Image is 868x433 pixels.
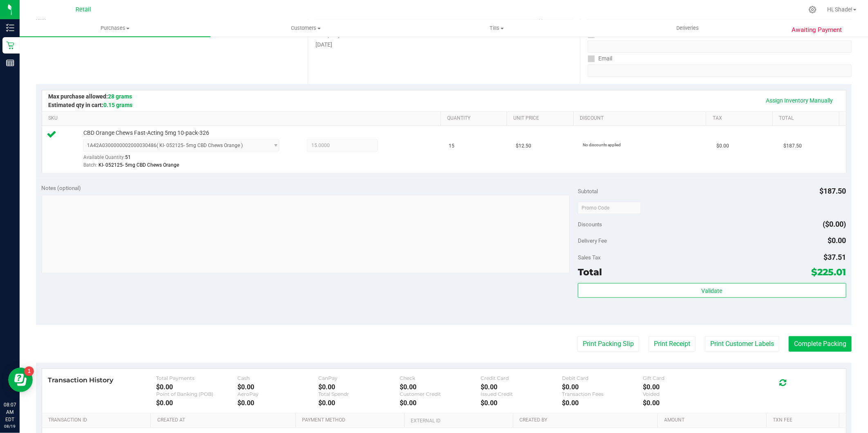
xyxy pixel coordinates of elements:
[156,383,237,391] div: $0.00
[779,115,836,122] a: Total
[578,254,601,261] span: Sales Tax
[577,336,639,352] button: Print Packing Slip
[578,283,846,298] button: Validate
[649,336,696,352] button: Print Receipt
[48,115,437,122] a: SKU
[588,40,852,53] input: Format: (999) 999-9999
[588,53,613,65] label: Email
[318,375,400,381] div: CanPay
[4,423,16,429] p: 08/19
[48,417,148,424] a: Transaction ID
[8,368,33,392] iframe: Resource center
[643,399,724,407] div: $0.00
[402,25,592,32] span: Tills
[76,6,91,13] span: Retail
[237,383,319,391] div: $0.00
[4,401,16,423] p: 08:07 AM EDT
[400,375,481,381] div: Check
[792,25,842,35] span: Awaiting Payment
[20,20,210,37] a: Purchases
[48,93,132,100] span: Max purchase allowed:
[664,417,763,424] a: Amount
[400,399,481,407] div: $0.00
[6,24,14,32] inline-svg: Inventory
[6,41,14,49] inline-svg: Retail
[302,417,401,424] a: Payment Method
[83,152,289,167] div: Available Quantity:
[812,266,846,278] span: $225.01
[580,115,703,122] a: Discount
[449,142,454,150] span: 15
[237,399,319,407] div: $0.00
[784,142,802,150] span: $187.50
[705,336,779,352] button: Print Customer Labels
[761,94,839,107] a: Assign Inventory Manually
[156,375,237,381] div: Total Payments
[773,417,836,424] a: Txn Fee
[404,413,513,428] th: External ID
[481,383,562,391] div: $0.00
[210,20,401,37] a: Customers
[6,59,14,67] inline-svg: Reports
[156,399,237,407] div: $0.00
[481,399,562,407] div: $0.00
[717,142,729,150] span: $0.00
[157,417,293,424] a: Created At
[643,391,724,397] div: Voided
[578,266,602,278] span: Total
[583,143,621,147] span: No discounts applied
[315,40,572,49] div: [DATE]
[156,391,237,397] div: Point of Banking (POB)
[789,336,852,352] button: Complete Packing
[592,20,783,37] a: Deliveries
[83,162,97,168] span: Batch:
[643,375,724,381] div: Gift Card
[481,391,562,397] div: Issued Credit
[578,188,598,194] span: Subtotal
[400,391,481,397] div: Customer Credit
[237,375,319,381] div: Cash
[48,102,132,108] span: Estimated qty in cart:
[400,383,481,391] div: $0.00
[98,162,179,168] span: KI- 052125- 5mg CBD Chews Orange
[481,375,562,381] div: Credit Card
[828,236,846,245] span: $0.00
[824,253,846,261] span: $37.51
[665,25,710,32] span: Deliveries
[83,129,209,137] span: CBD Orange Chews Fast-Acting 5mg 10-pack-326
[20,25,210,32] span: Purchases
[702,288,723,294] span: Validate
[562,399,643,407] div: $0.00
[562,383,643,391] div: $0.00
[808,6,818,13] div: Manage settings
[237,391,319,397] div: AeroPay
[823,220,846,228] span: ($0.00)
[401,20,592,37] a: Tills
[447,115,504,122] a: Quantity
[519,417,655,424] a: Created By
[578,202,641,214] input: Promo Code
[562,391,643,397] div: Transaction Fees
[578,237,607,244] span: Delivery Fee
[820,187,846,195] span: $187.50
[318,399,400,407] div: $0.00
[713,115,770,122] a: Tax
[562,375,643,381] div: Debit Card
[318,383,400,391] div: $0.00
[827,6,852,13] span: Hi, Shade!
[24,366,34,376] iframe: Resource center unread badge
[42,185,81,191] span: Notes (optional)
[211,25,401,32] span: Customers
[103,102,132,108] span: 0.15 grams
[318,391,400,397] div: Total Spendr
[578,217,602,232] span: Discounts
[513,115,570,122] a: Unit Price
[643,383,724,391] div: $0.00
[125,154,131,160] span: 51
[516,142,531,150] span: $12.50
[108,93,132,100] span: 28 grams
